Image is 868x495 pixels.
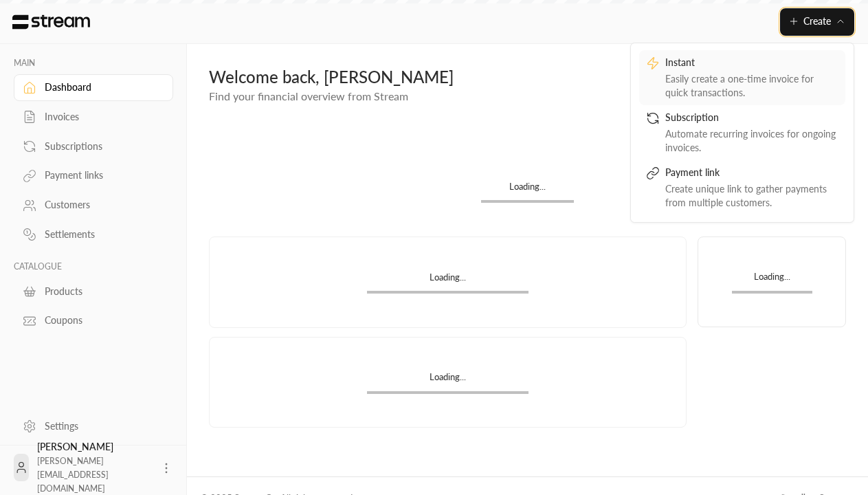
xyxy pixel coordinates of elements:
[14,307,173,334] a: Coupons
[14,162,173,189] a: Payment links
[45,140,156,153] div: Subscriptions
[14,104,173,131] a: Invoices
[209,66,846,88] div: Welcome back, [PERSON_NAME]
[45,110,156,124] div: Invoices
[732,270,812,290] div: Loading...
[45,313,156,327] div: Coupons
[45,419,156,433] div: Settings
[14,74,173,101] a: Dashboard
[37,456,109,494] span: [PERSON_NAME][EMAIL_ADDRESS][DOMAIN_NAME]
[481,180,574,200] div: Loading...
[639,105,845,160] a: SubscriptionAutomate recurring invoices for ongoing invoices.
[14,412,173,439] a: Settings
[14,278,173,305] a: Products
[665,166,838,182] div: Payment link
[11,14,91,30] img: Logo
[665,111,838,127] div: Subscription
[45,198,156,212] div: Customers
[665,182,838,210] div: Create unique link to gather payments from multiple customers.
[14,221,173,248] a: Settlements
[14,58,173,69] p: MAIN
[665,127,838,155] div: Automate recurring invoices for ongoing invoices.
[367,271,528,291] div: Loading...
[639,50,845,105] a: InstantEasily create a one-time invoice for quick transactions.
[45,228,156,241] div: Settlements
[45,168,156,182] div: Payment links
[45,285,156,298] div: Products
[665,72,838,100] div: Easily create a one-time invoice for quick transactions.
[14,192,173,219] a: Customers
[37,440,151,495] div: [PERSON_NAME]
[780,8,854,36] button: Create
[209,89,408,102] span: Find your financial overview from Stream
[639,160,845,215] a: Payment linkCreate unique link to gather payments from multiple customers.
[665,56,838,72] div: Instant
[45,80,156,94] div: Dashboard
[367,371,528,390] div: Loading...
[14,261,173,272] p: CATALOGUE
[14,133,173,159] a: Subscriptions
[803,15,831,27] span: Create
